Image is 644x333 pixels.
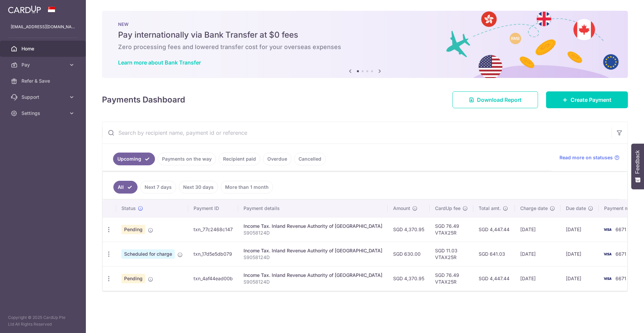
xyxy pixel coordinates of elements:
[515,242,560,266] td: [DATE]
[244,254,382,261] p: S9058124D
[21,45,66,52] span: Home
[118,43,612,51] h6: Zero processing fees and lowered transfer cost for your overseas expenses
[21,78,66,84] span: Refer & Save
[615,276,626,281] span: 6671
[113,181,138,194] a: All
[560,217,599,242] td: [DATE]
[188,217,238,242] td: txn_77c2468c147
[566,205,586,212] span: Due date
[473,217,515,242] td: SGD 4,447.44
[244,272,382,279] div: Income Tax. Inland Revenue Authority of [GEOGRAPHIC_DATA]
[188,242,238,266] td: txn_17d5e5db079
[102,94,185,106] h4: Payments Dashboard
[430,242,473,266] td: SGD 11.03 VTAX25R
[473,242,515,266] td: SGD 641.03
[21,110,66,117] span: Settings
[559,154,613,161] span: Read more on statuses
[118,30,612,40] h5: Pay internationally via Bank Transfer at $0 fees
[11,24,75,30] p: [EMAIL_ADDRESS][DOMAIN_NAME]
[263,153,291,165] a: Overdue
[121,249,175,259] span: Scheduled for charge
[179,181,218,194] a: Next 30 days
[121,205,136,212] span: Status
[435,205,461,212] span: CardUp fee
[473,266,515,291] td: SGD 4,447.44
[615,226,626,232] span: 6671
[21,94,66,100] span: Support
[560,242,599,266] td: [DATE]
[546,91,628,108] a: Create Payment
[388,242,430,266] td: SGD 630.00
[102,122,611,143] input: Search by recipient name, payment id or reference
[388,217,430,242] td: SGD 4,370.95
[21,61,66,68] span: Pay
[121,225,145,234] span: Pending
[452,91,538,108] a: Download Report
[219,153,260,165] a: Recipient paid
[388,266,430,291] td: SGD 4,370.95
[393,205,410,212] span: Amount
[515,266,560,291] td: [DATE]
[294,153,326,165] a: Cancelled
[560,266,599,291] td: [DATE]
[479,205,501,212] span: Total amt.
[121,274,145,283] span: Pending
[140,181,176,194] a: Next 7 days
[430,266,473,291] td: SGD 76.49 VTAX25R
[601,275,614,283] img: Bank Card
[118,22,612,27] p: NEW
[615,251,626,257] span: 6671
[238,200,388,217] th: Payment details
[188,200,238,217] th: Payment ID
[571,96,611,104] span: Create Payment
[601,250,614,258] img: Bank Card
[244,230,382,236] p: S9058124D
[188,266,238,291] td: txn_4af44ead00b
[520,205,548,212] span: Charge date
[8,5,41,13] img: CardUp
[430,217,473,242] td: SGD 76.49 VTAX25R
[559,154,620,161] a: Read more on statuses
[477,96,522,104] span: Download Report
[635,150,641,174] span: Feedback
[244,279,382,285] p: S9058124D
[631,143,644,189] button: Feedback - Show survey
[244,223,382,230] div: Income Tax. Inland Revenue Authority of [GEOGRAPHIC_DATA]
[158,153,216,165] a: Payments on the way
[102,11,628,78] img: Bank transfer banner
[118,59,201,66] a: Learn more about Bank Transfer
[244,247,382,254] div: Income Tax. Inland Revenue Authority of [GEOGRAPHIC_DATA]
[515,217,560,242] td: [DATE]
[601,225,614,234] img: Bank Card
[221,181,273,194] a: More than 1 month
[113,153,155,165] a: Upcoming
